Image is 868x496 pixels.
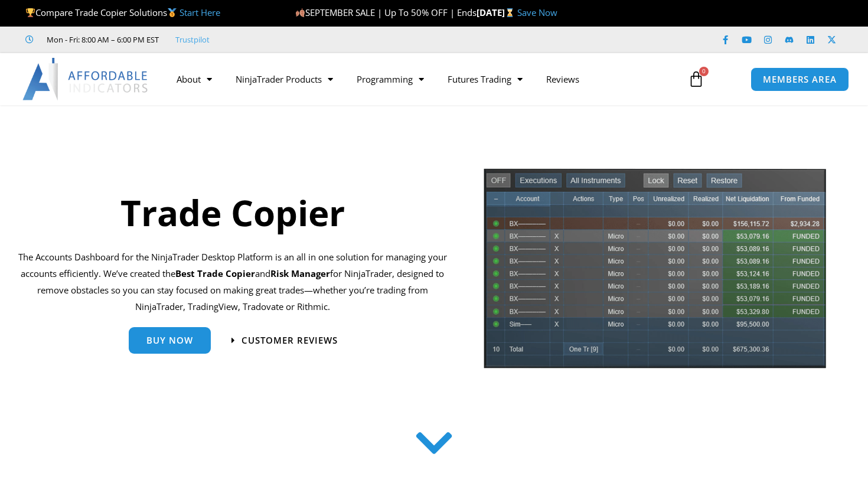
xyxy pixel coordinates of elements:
a: Reviews [534,66,591,93]
strong: [DATE] [477,6,517,18]
nav: Menu [165,66,677,93]
span: Compare Trade Copier Solutions [25,6,220,18]
span: Customer Reviews [242,336,338,345]
img: 🏆 [26,8,35,17]
span: Buy Now [146,336,193,345]
img: LogoAI | Affordable Indicators – NinjaTrader [22,58,149,100]
img: 🍂 [296,8,305,17]
b: Best Trade Copier [175,267,255,279]
a: Buy Now [129,327,211,354]
img: ⌛ [505,8,514,17]
a: MEMBERS AREA [750,67,849,92]
img: tradecopier | Affordable Indicators – NinjaTrader [482,167,827,378]
span: SEPTEMBER SALE | Up To 50% OFF | Ends [295,6,477,18]
span: 0 [699,67,709,76]
p: The Accounts Dashboard for the NinjaTrader Desktop Platform is an all in one solution for managin... [18,249,447,315]
h1: Trade Copier [18,188,447,237]
a: Start Here [180,6,220,18]
a: NinjaTrader Products [224,66,345,93]
img: 🥇 [168,8,177,17]
a: Futures Trading [436,66,534,93]
strong: Risk Manager [270,267,330,279]
span: Mon - Fri: 8:00 AM – 6:00 PM EST [44,32,159,47]
a: Save Now [517,6,557,18]
a: Programming [345,66,436,93]
a: Customer Reviews [231,336,338,345]
a: About [165,66,224,93]
a: 0 [670,62,722,96]
span: MEMBERS AREA [763,75,837,84]
a: Trustpilot [175,32,210,47]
